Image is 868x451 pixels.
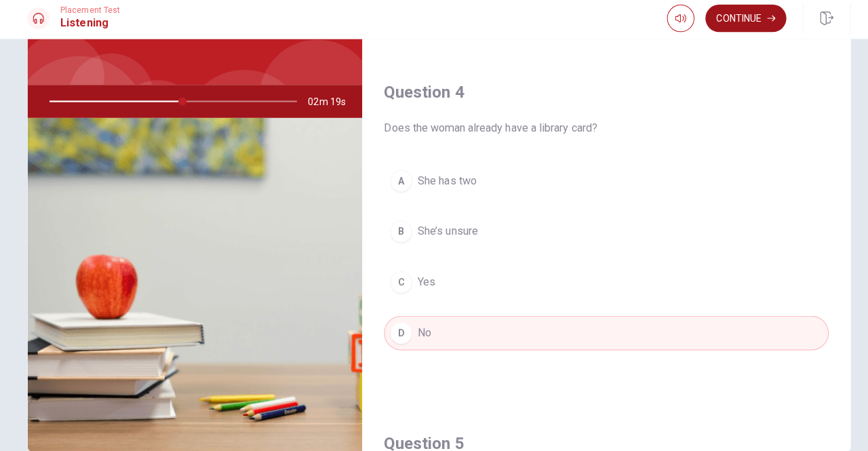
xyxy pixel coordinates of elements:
span: Placement Test [60,10,119,20]
button: AShe has two [380,166,819,200]
span: She’s unsure [413,225,473,241]
div: D [386,323,408,345]
div: B [386,222,408,244]
button: BShe’s unsure [380,216,819,250]
span: Yes [413,275,431,292]
span: She has two [413,175,471,191]
button: CYes [380,267,819,300]
div: C [386,273,408,294]
div: A [386,172,408,194]
span: 02m 19s [304,89,353,121]
h1: Listening [60,20,119,36]
span: Does the woman already have a library card? [380,123,819,139]
button: Continue [697,9,777,37]
span: No [413,326,427,342]
button: DNo [380,317,819,351]
h4: Question 4 [380,85,819,106]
